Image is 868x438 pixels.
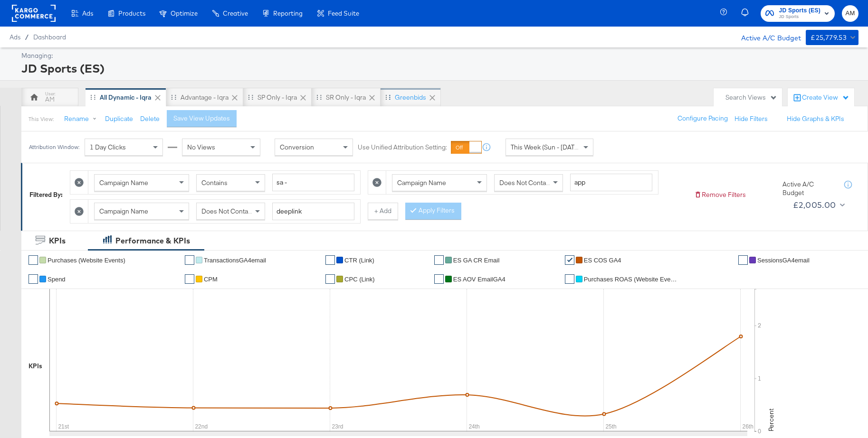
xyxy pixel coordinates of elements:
[258,93,297,102] div: SP only - Iqra
[105,114,133,123] button: Duplicate
[453,276,506,283] span: ES AOV EmailGA4
[272,174,354,191] input: Enter a search term
[779,13,820,21] span: JD Sports
[787,114,844,123] button: Hide Graphs & KPIs
[33,33,66,41] a: Dashboard
[731,30,801,44] div: Active A/C Budget
[811,32,847,44] div: £25,779.53
[584,276,679,283] span: Purchases ROAS (Website Events)
[385,94,391,100] div: Drag to reorder tab
[793,198,836,212] div: £2,005.00
[725,93,777,102] div: Search Views
[499,178,551,187] span: Does Not Contain
[29,362,42,371] div: KPIs
[325,255,335,265] a: ✔
[29,190,63,199] div: Filtered By:
[757,257,810,264] span: SessionsGA4email
[201,207,253,215] span: Does Not Contain
[99,207,148,215] span: Campaign Name
[181,93,229,102] div: Advantage - Iqra
[671,110,734,127] button: Configure Pacing
[248,94,253,100] div: Drag to reorder tab
[57,111,107,128] button: Rename
[171,9,198,17] span: Optimize
[29,115,54,123] div: This View:
[29,255,38,265] a: ✔
[48,276,66,283] span: Spend
[171,94,176,100] div: Drag to reorder tab
[280,143,314,151] span: Conversion
[570,174,652,191] input: Enter a search term
[48,257,125,264] span: Purchases (Website Events)
[344,257,374,264] span: CTR (Link)
[734,114,768,123] button: Hide Filters
[326,93,366,102] div: SR only - Iqra
[738,255,748,265] a: ✔
[118,9,145,17] span: Products
[565,255,574,265] a: ✔
[272,203,354,220] input: Enter a search term
[395,93,426,102] div: Greenbids
[584,257,621,264] span: ES COS GA4
[842,5,858,22] button: AM
[115,235,190,246] div: Performance & KPIs
[201,178,228,187] span: Contains
[90,94,95,100] div: Drag to reorder tab
[761,5,835,22] button: JD Sports (ES)JD Sports
[782,180,835,197] div: Active A/C Budget
[802,93,849,103] div: Create View
[273,9,303,17] span: Reporting
[565,274,574,284] a: ✔
[779,6,820,16] span: JD Sports (ES)
[368,203,398,220] button: + Add
[204,257,266,264] span: TransactionsGA4email
[10,33,20,41] span: Ads
[204,276,218,283] span: CPM
[185,255,194,265] a: ✔
[325,274,335,284] a: ✔
[21,51,856,60] div: Managing:
[90,143,126,151] span: 1 Day Clicks
[49,235,66,246] div: KPIs
[21,60,856,76] div: JD Sports (ES)
[397,178,446,187] span: Campaign Name
[29,144,80,150] div: Attribution Window:
[434,255,444,265] a: ✔
[846,8,855,19] span: AM
[511,143,582,151] span: This Week (Sun - [DATE])
[694,190,746,199] button: Remove Filters
[328,9,359,17] span: Feed Suite
[187,143,215,151] span: No Views
[358,143,447,152] label: Use Unified Attribution Setting:
[20,33,33,41] span: /
[140,114,160,123] button: Delete
[316,94,322,100] div: Drag to reorder tab
[82,9,93,17] span: Ads
[806,30,858,45] button: £25,779.53
[29,274,38,284] a: ✔
[45,95,55,104] div: AM
[99,178,148,187] span: Campaign Name
[767,409,775,431] text: Percent
[453,257,500,264] span: ES GA CR email
[100,93,152,102] div: All Dynamic - Iqra
[344,276,375,283] span: CPC (Link)
[223,9,248,17] span: Creative
[789,197,847,213] button: £2,005.00
[185,274,194,284] a: ✔
[434,274,444,284] a: ✔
